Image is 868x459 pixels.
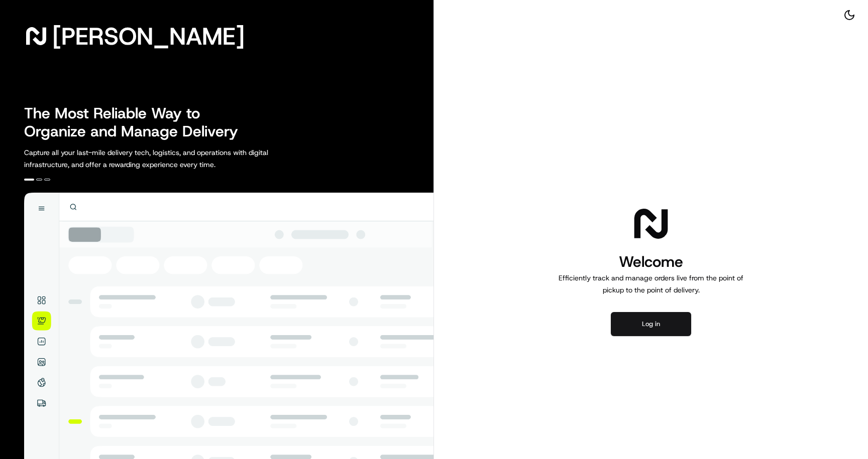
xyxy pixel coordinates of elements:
[52,26,245,46] span: [PERSON_NAME]
[24,104,249,140] h2: The Most Reliable Way to Organize and Manage Delivery
[611,312,691,336] button: Log in
[24,146,313,171] p: Capture all your last-mile delivery tech, logistics, and operations with digital infrastructure, ...
[555,272,747,296] p: Efficiently track and manage orders live from the point of pickup to the point of delivery.
[555,252,747,272] h1: Welcome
